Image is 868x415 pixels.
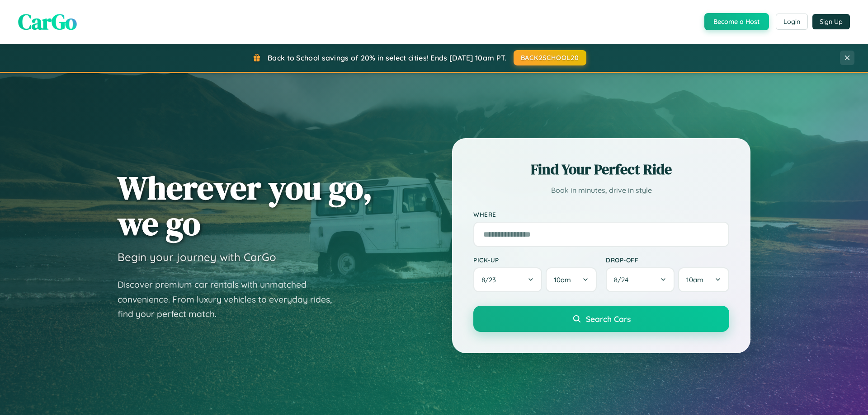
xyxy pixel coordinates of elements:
span: 8 / 23 [481,275,500,284]
span: 8 / 24 [614,275,633,284]
button: Become a Host [704,13,769,30]
h3: Begin your journey with CarGo [118,250,276,264]
button: Search Cars [473,306,729,332]
button: 8/23 [473,267,542,292]
span: CarGo [18,7,77,37]
label: Where [473,210,729,218]
span: Search Cars [586,314,631,324]
p: Discover premium car rentals with unmatched convenience. From luxury vehicles to everyday rides, ... [118,277,344,322]
button: 10am [546,267,597,292]
span: Back to School savings of 20% in select cities! Ends [DATE] 10am PT. [268,53,506,62]
h1: Wherever you go, we go [118,170,373,241]
h2: Find Your Perfect Ride [473,159,729,179]
button: BACK2SCHOOL20 [514,50,586,65]
button: Login [776,14,808,30]
span: 10am [686,275,703,284]
button: Sign Up [812,14,850,29]
button: 10am [678,267,729,292]
label: Pick-up [473,256,597,264]
label: Drop-off [606,256,729,264]
button: 8/24 [606,267,675,292]
p: Book in minutes, drive in style [473,184,729,197]
span: 10am [554,275,571,284]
